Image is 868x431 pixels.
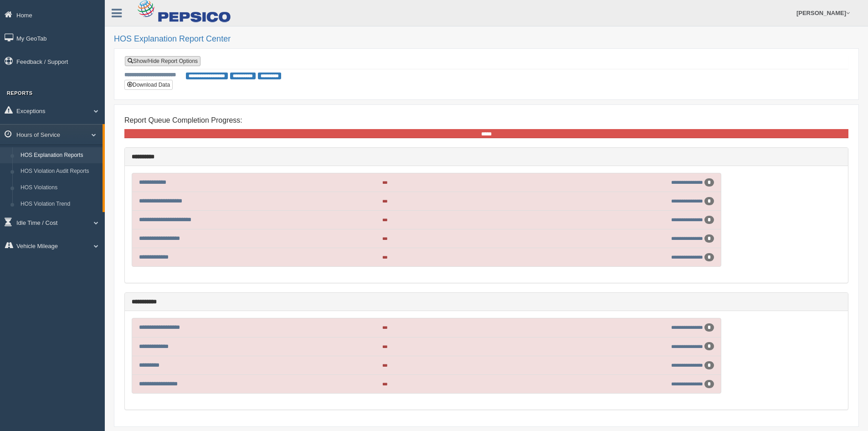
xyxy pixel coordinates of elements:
[16,147,103,164] a: HOS Explanation Reports
[114,35,859,44] h2: HOS Explanation Report Center
[124,116,848,125] h4: Report Queue Completion Progress:
[16,163,103,180] a: HOS Violation Audit Reports
[125,56,200,66] a: Show/Hide Report Options
[16,180,103,196] a: HOS Violations
[16,196,103,213] a: HOS Violation Trend
[124,80,173,90] button: Download Data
